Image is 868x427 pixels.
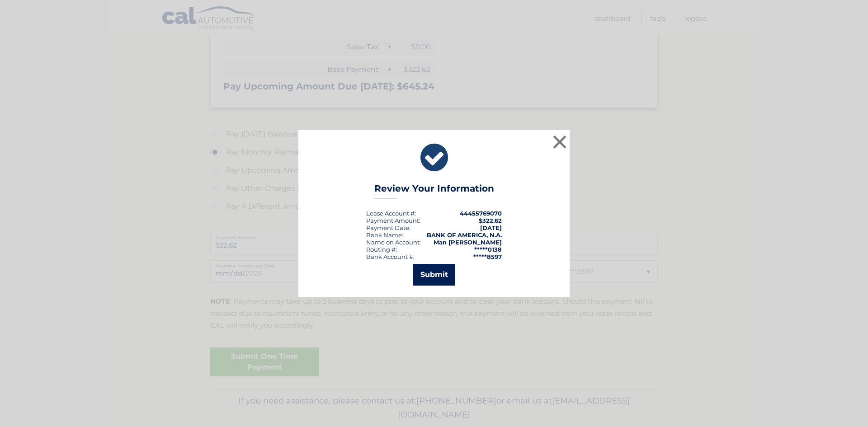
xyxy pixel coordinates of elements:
[366,239,421,246] div: Name on Account:
[366,224,410,231] div: :
[366,217,420,224] div: Payment Amount:
[460,210,502,217] strong: 44455769070
[366,231,403,239] div: Bank Name:
[413,264,455,286] button: Submit
[434,239,502,246] strong: Man [PERSON_NAME]
[366,224,409,231] span: Payment Date
[479,217,502,224] span: $322.62
[366,210,416,217] div: Lease Account #:
[366,253,415,260] div: Bank Account #:
[551,133,569,151] button: ×
[480,224,502,231] span: [DATE]
[374,183,494,199] h3: Review Your Information
[366,246,397,253] div: Routing #:
[427,231,502,239] strong: BANK OF AMERICA, N.A.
